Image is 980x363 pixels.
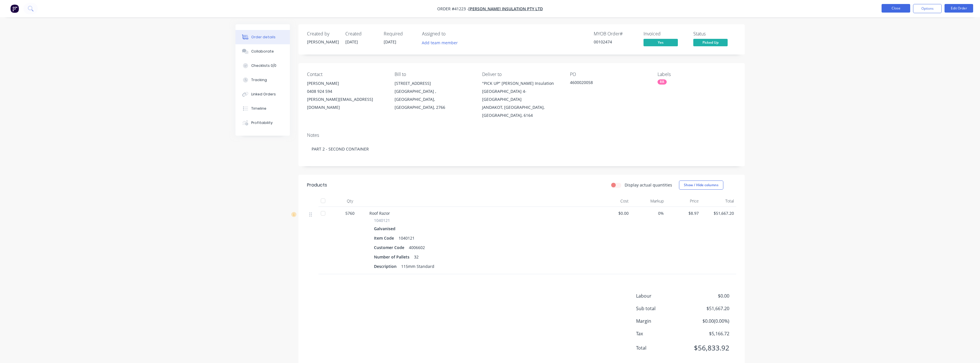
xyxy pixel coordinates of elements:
button: Options [913,4,942,13]
div: Profitability [251,120,273,125]
div: Markup [631,195,666,207]
div: Price [666,195,701,207]
span: $0.00 ( 0.00 %) [687,318,729,324]
a: [PERSON_NAME] Insulation Pty Ltd [468,6,543,11]
div: Contact [307,72,385,77]
span: $51,667.20 [703,210,734,216]
span: $5,166.72 [687,330,729,337]
div: Collaborate [251,49,274,54]
div: [GEOGRAPHIC_DATA] , [GEOGRAPHIC_DATA], [GEOGRAPHIC_DATA], 2766 [395,87,473,111]
div: 0408 924 594 [307,87,385,95]
span: $51,667.20 [687,305,729,312]
div: Total [701,195,736,207]
div: 1040121 [396,234,417,242]
button: Add team member [419,39,461,47]
div: Linked Orders [251,92,276,97]
div: Cost [596,195,631,207]
div: RR [658,79,667,85]
div: [STREET_ADDRESS][GEOGRAPHIC_DATA] , [GEOGRAPHIC_DATA], [GEOGRAPHIC_DATA], 2766 [395,79,473,111]
div: Galvanised [374,224,398,233]
button: Order details [235,30,290,44]
span: Labour [636,292,687,299]
span: Roof Razor [369,210,390,216]
div: Timeline [251,106,266,111]
div: Notes [307,133,736,138]
div: Number of Pallets [374,253,412,261]
div: 32 [412,253,421,261]
span: 5760 [345,210,355,216]
div: PO [570,72,648,77]
button: Collaborate [235,44,290,59]
div: Created [345,31,377,37]
div: Labels [658,72,736,77]
span: [DATE] [384,39,396,45]
div: Invoiced [644,31,686,37]
div: 4600020058 [570,79,642,87]
button: Add team member [422,39,461,47]
span: $56,833.92 [687,343,729,353]
div: Qty [333,195,367,207]
div: [STREET_ADDRESS] [395,79,473,87]
div: Tracking [251,77,267,83]
div: JANDAKOT, [GEOGRAPHIC_DATA], [GEOGRAPHIC_DATA], 6164 [482,103,561,119]
button: Close [882,4,910,13]
div: Required [384,31,415,37]
button: Timeline [235,101,290,116]
span: Yes [644,39,678,46]
div: Bill to [395,72,473,77]
div: Assigned to [422,31,479,37]
button: Linked Orders [235,87,290,101]
div: Deliver to [482,72,561,77]
button: Tracking [235,73,290,87]
span: Margin [636,318,687,324]
div: Item Code [374,234,396,242]
div: "PICK UP" [PERSON_NAME] Insulation [GEOGRAPHIC_DATA] 4-[GEOGRAPHIC_DATA]JANDAKOT, [GEOGRAPHIC_DAT... [482,79,561,119]
span: Total [636,344,687,351]
div: 00102474 [594,39,637,45]
img: Factory [10,4,19,13]
div: 115mm Standard [399,262,437,270]
div: Customer Code [374,243,407,252]
div: Products [307,182,327,188]
button: Show / Hide columns [679,181,723,190]
span: [DATE] [345,39,358,45]
div: Status [693,31,736,37]
div: 4006602 [407,243,427,252]
div: Created by [307,31,338,37]
div: Checklists 0/0 [251,63,276,68]
button: Picked Up [693,39,728,47]
div: "PICK UP" [PERSON_NAME] Insulation [GEOGRAPHIC_DATA] 4-[GEOGRAPHIC_DATA] [482,79,561,103]
span: $8.97 [668,210,699,216]
span: Tax [636,330,687,337]
div: [PERSON_NAME] [307,79,385,87]
div: PART 2 - SECOND CONTAINER [307,140,736,158]
div: Description [374,262,399,270]
button: Checklists 0/0 [235,59,290,73]
span: $0.00 [687,292,729,299]
div: [PERSON_NAME]0408 924 594[PERSON_NAME][EMAIL_ADDRESS][DOMAIN_NAME] [307,79,385,111]
span: Order #41223 - [437,6,468,11]
div: MYOB Order # [594,31,637,37]
div: [PERSON_NAME][EMAIL_ADDRESS][DOMAIN_NAME] [307,95,385,111]
span: Picked Up [693,39,728,46]
span: $0.00 [598,210,629,216]
span: 0% [633,210,664,216]
button: Edit Order [945,4,973,13]
label: Display actual quantities [625,182,672,188]
span: Sub total [636,305,687,312]
div: Order details [251,35,276,40]
div: [PERSON_NAME] [307,39,338,45]
span: 1040121 [374,217,390,223]
button: Profitability [235,116,290,130]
